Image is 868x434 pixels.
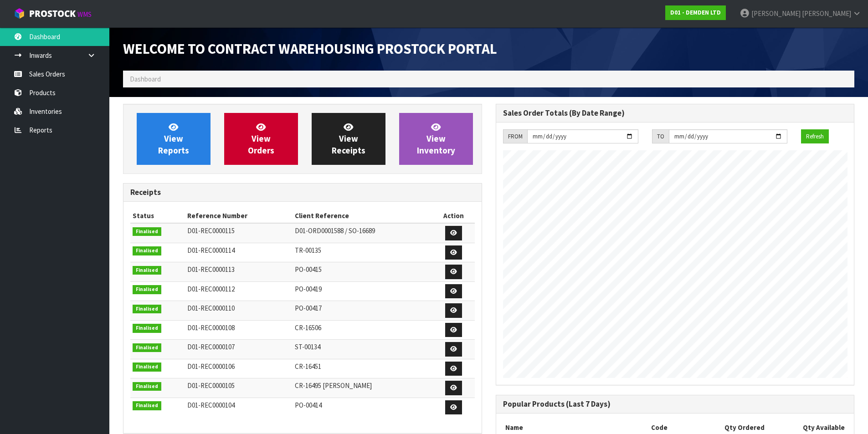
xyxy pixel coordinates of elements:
span: ST-00134 [295,342,320,351]
span: D01-REC0000112 [187,285,235,293]
span: D01-REC0000104 [187,401,235,409]
h3: Popular Products (Last 7 Days) [503,400,847,408]
span: Welcome to Contract Warehousing ProStock Portal [123,40,497,58]
th: Reference Number [185,209,293,223]
span: D01-REC0000110 [187,304,235,312]
span: ProStock [29,8,76,20]
span: PO-00419 [295,285,322,293]
button: Refresh [801,129,829,144]
span: D01-REC0000105 [187,381,235,390]
span: View Inventory [417,122,455,156]
span: View Orders [248,122,274,156]
th: Client Reference [293,209,433,223]
div: FROM [503,129,527,144]
a: ViewOrders [224,113,298,165]
span: Finalised [133,246,161,255]
span: View Reports [158,122,189,156]
span: CR-16451 [295,362,321,371]
span: D01-REC0000107 [187,342,235,351]
span: CR-16495 [PERSON_NAME] [295,381,372,390]
span: Finalised [133,227,161,236]
a: ViewReports [137,113,211,165]
span: Finalised [133,382,161,391]
span: [PERSON_NAME] [751,9,801,18]
span: D01-REC0000115 [187,226,235,235]
span: Finalised [133,363,161,372]
span: Finalised [133,285,161,294]
span: Finalised [133,401,161,410]
h3: Receipts [130,188,475,197]
h3: Sales Order Totals (By Date Range) [503,109,847,117]
span: View Receipts [332,122,365,156]
span: Finalised [133,324,161,333]
span: D01-REC0000106 [187,362,235,371]
span: Finalised [133,266,161,275]
span: D01-REC0000108 [187,323,235,332]
span: [PERSON_NAME] [802,9,851,18]
small: WMS [77,10,92,19]
span: D01-REC0000114 [187,246,235,255]
span: PO-00415 [295,265,322,274]
span: D01-REC0000113 [187,265,235,274]
th: Action [433,209,474,223]
span: CR-16506 [295,323,321,332]
strong: D01 - DEMDEN LTD [670,9,721,16]
span: Finalised [133,343,161,352]
span: PO-00414 [295,401,322,409]
img: cube-alt.png [14,8,25,19]
span: Dashboard [130,75,161,83]
a: ViewReceipts [312,113,385,165]
div: TO [652,129,669,144]
span: D01-ORD0001588 / SO-16689 [295,226,375,235]
span: PO-00417 [295,304,322,312]
span: Finalised [133,305,161,314]
span: TR-00135 [295,246,321,255]
th: Status [130,209,185,223]
a: ViewInventory [399,113,473,165]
